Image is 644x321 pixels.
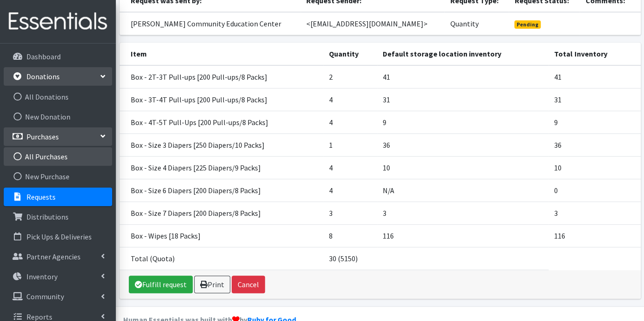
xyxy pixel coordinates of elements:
a: Inventory [4,267,112,286]
a: All Purchases [4,147,112,166]
a: Fulfill request [129,276,193,293]
a: New Donation [4,107,112,126]
p: Community [26,292,64,301]
a: Pick Ups & Deliveries [4,227,112,246]
a: Requests [4,188,112,206]
td: <[EMAIL_ADDRESS][DOMAIN_NAME]> [301,12,444,35]
p: Donations [26,72,60,81]
td: 36 [377,133,549,156]
td: Box - 4T-5T Pull-Ups [200 Pull-ups/8 Packs] [120,111,323,133]
img: HumanEssentials [4,6,112,37]
td: 2 [323,65,377,88]
td: 31 [549,88,640,111]
td: Box - Wipes [18 Packs] [120,224,323,247]
td: 36 [549,133,640,156]
td: Box - Size 7 Diapers [200 Diapers/8 Packs] [120,201,323,224]
td: Total (Quota) [120,247,323,270]
th: Item [120,43,323,65]
a: All Donations [4,88,112,106]
span: Pending [514,20,541,29]
a: Partner Agencies [4,247,112,266]
td: 30 (5150) [323,247,377,270]
th: Quantity [323,43,377,65]
td: N/A [377,179,549,201]
th: Total Inventory [549,43,640,65]
p: Inventory [26,272,57,281]
td: 8 [323,224,377,247]
td: Quantity [444,12,509,35]
p: Partner Agencies [26,252,81,261]
a: Distributions [4,208,112,226]
td: 4 [323,111,377,133]
td: 116 [377,224,549,247]
td: 31 [377,88,549,111]
td: [PERSON_NAME] Community Education Center [120,12,301,35]
td: 3 [323,201,377,224]
td: Box - 3T-4T Pull-ups [200 Pull-ups/8 Packs] [120,88,323,111]
a: New Purchase [4,167,112,186]
td: 116 [549,224,640,247]
p: Purchases [26,132,59,141]
a: Community [4,287,112,306]
td: 10 [377,156,549,179]
a: Purchases [4,127,112,146]
td: 4 [323,88,377,111]
td: 10 [549,156,640,179]
td: Box - Size 6 Diapers [200 Diapers/8 Packs] [120,179,323,201]
th: Default storage location inventory [377,43,549,65]
p: Pick Ups & Deliveries [26,232,92,241]
td: Box - Size 4 Diapers [225 Diapers/9 Packs] [120,156,323,179]
td: Box - Size 3 Diapers [250 Diapers/10 Packs] [120,133,323,156]
td: 41 [377,65,549,88]
a: Donations [4,67,112,86]
td: 9 [377,111,549,133]
button: Cancel [232,276,265,293]
p: Dashboard [26,52,61,61]
a: Dashboard [4,47,112,66]
td: 0 [549,179,640,201]
td: 4 [323,179,377,201]
p: Distributions [26,212,69,221]
td: Box - 2T-3T Pull-ups [200 Pull-ups/8 Packs] [120,65,323,88]
td: 9 [549,111,640,133]
p: Requests [26,192,56,201]
td: 3 [377,201,549,224]
td: 3 [549,201,640,224]
td: 41 [549,65,640,88]
td: 1 [323,133,377,156]
a: Print [194,276,230,293]
td: 4 [323,156,377,179]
